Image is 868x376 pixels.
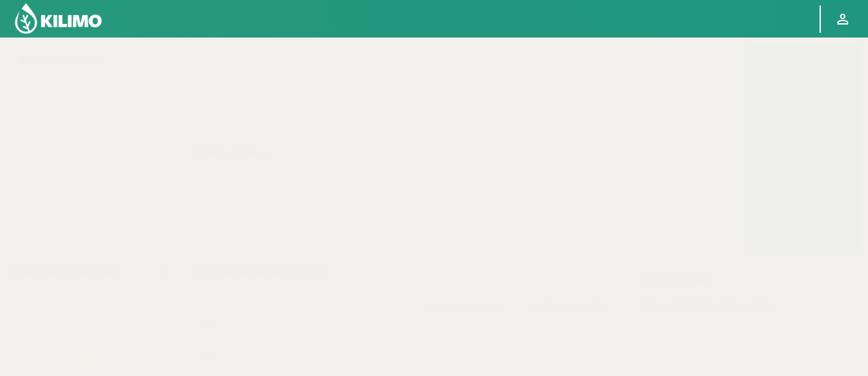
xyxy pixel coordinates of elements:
[417,295,513,318] a: Evapotranspiración
[14,263,117,280] p: Índice de vegetación
[14,2,103,35] img: Kilimo
[191,145,269,161] p: Balance Hídrico
[755,193,850,203] div: BH Tabla
[191,263,323,280] p: Coeficiente de cultivo (Kc)
[651,274,710,287] h4: Actividades
[751,89,854,127] button: Riego
[755,154,850,164] div: Carga mensual
[751,166,854,204] button: BH Tabla
[199,351,209,359] text: 1.2
[20,50,164,67] p: Datos del sector
[199,321,209,329] text: 1.4
[755,78,850,87] div: Precipitaciones
[755,116,850,126] div: Riego
[751,128,854,166] button: Carga mensual
[639,298,861,312] p: No hay actividades para mostrar
[517,295,619,318] a: Coeficiente de cultivo
[751,205,854,243] button: Temporadas pasadas
[751,50,854,89] button: Precipitaciones
[755,231,850,241] div: Temporadas pasadas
